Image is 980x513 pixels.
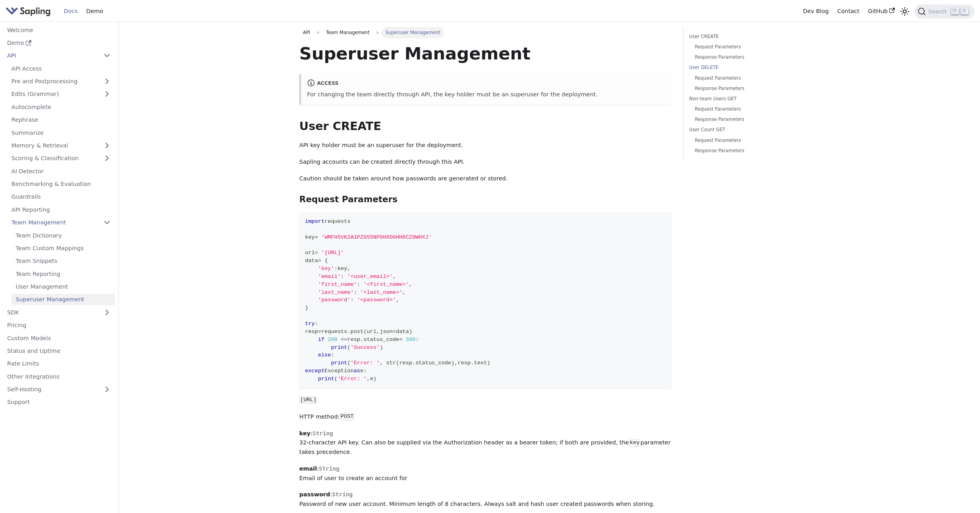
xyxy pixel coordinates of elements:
a: SDK [3,306,99,318]
a: Welcome [3,24,115,36]
a: Request Parameters [695,43,794,51]
span: print [318,376,334,382]
nav: Breadcrumbs [299,27,672,38]
span: requests [325,218,351,224]
span: json [380,329,393,335]
a: Contact [833,5,864,17]
span: key [338,266,348,272]
a: API Reporting [7,204,115,215]
span: 200 [328,337,338,343]
a: Team Custom Mappings [11,243,115,254]
span: resp [347,337,360,343]
a: Request Parameters [695,105,794,113]
span: '<last_name>' [360,289,403,295]
span: , [376,329,380,335]
a: Benchmarking & Evaluation [7,178,115,190]
span: , [403,289,406,295]
span: = [318,258,321,264]
a: User Management [11,281,115,293]
span: 'last_name' [318,289,353,295]
span: { [325,258,328,264]
a: AI Detector [7,165,115,177]
a: API [299,27,314,38]
span: '<first_name>' [363,281,409,287]
a: Support [3,396,115,408]
a: API [3,50,99,61]
span: except [305,368,325,374]
a: Pricing [3,320,115,331]
button: Expand sidebar category 'SDK' [99,306,115,318]
a: Team Reporting [11,268,115,279]
span: : [341,274,344,279]
span: resp [399,360,412,366]
p: Sapling accounts can be created directly through this API. [299,157,672,167]
span: . [412,360,415,366]
span: ) [487,360,490,366]
span: resp [305,329,318,335]
h2: User CREATE [299,119,672,134]
strong: email [299,465,317,472]
span: . [360,337,363,343]
a: API Access [7,63,115,74]
span: '[URL]' [321,250,344,256]
span: ( [347,360,350,366]
p: : Email of user to create an account for [299,464,672,483]
span: . [347,329,350,335]
span: String [319,465,340,472]
span: 'Error: ' [350,360,380,366]
span: Exception [325,368,354,374]
a: Response Parameters [695,54,794,61]
a: Team Management [7,217,115,228]
span: 'key' [318,266,334,272]
a: Scoring & Classification [7,153,115,164]
span: : [415,337,418,343]
p: For changing the team directly through API, the key holder must be an superuser for the deployment. [307,90,666,100]
a: Pre and Postprocessing [7,76,115,87]
span: ) [380,345,383,350]
a: Other Integrations [3,371,115,382]
span: requests [321,329,348,335]
a: Request Parameters [695,137,794,144]
span: data [396,329,409,335]
span: text [474,360,487,366]
code: POST [340,413,355,421]
span: 'password' [318,297,350,303]
img: Sapling.ai [6,6,51,17]
span: if [318,337,324,343]
span: , [367,376,370,382]
h3: Request Parameters [299,194,672,205]
span: 'email' [318,274,340,279]
a: Memory & Retrieval [7,140,115,151]
a: Request Parameters [695,75,794,82]
span: : [350,297,353,303]
span: < [399,337,402,343]
span: : [354,289,357,295]
span: String [332,491,353,498]
span: 'Success' [350,345,380,350]
a: Response Parameters [695,85,794,92]
p: : 32-character API key. Can also be supplied via the Authorization header as a bearer token; if b... [299,429,672,457]
a: Rephrase [7,114,115,126]
span: status_code [363,337,399,343]
span: , [393,274,396,279]
a: Team Dictionary [11,230,115,241]
span: = [315,250,318,256]
a: Edits (Grammar) [7,88,115,100]
span: ( [396,360,399,366]
code: [URL] [299,396,317,404]
a: Demo [82,5,107,17]
p: : Password of new user account. Minimum length of 8 characters. Always salt and hash user created... [299,490,672,509]
a: Autocomplete [7,101,115,113]
span: <= [341,337,347,343]
span: 300 [406,337,416,343]
a: Response Parameters [695,147,794,155]
span: : [334,266,337,272]
span: Team Management [322,27,373,38]
span: print [331,360,347,366]
span: , [396,297,399,303]
p: HTTP method: [299,412,672,422]
a: Docs [59,5,82,17]
a: User CREATE [689,33,797,40]
span: , [380,360,383,366]
span: , [455,360,458,366]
